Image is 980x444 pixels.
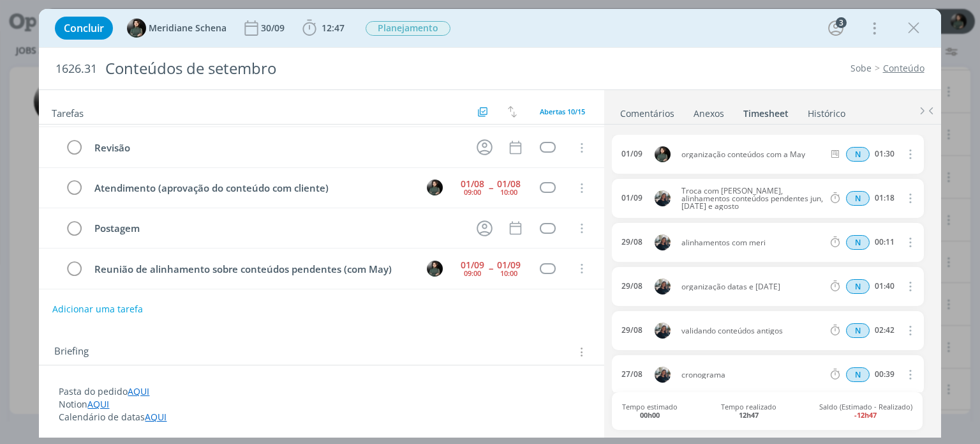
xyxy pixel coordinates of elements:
div: dialog [39,9,940,438]
div: Horas normais [846,279,870,294]
button: M [426,259,445,278]
div: 01/09 [461,261,484,270]
button: 12:47 [299,18,348,38]
div: 01/08 [461,180,484,188]
span: N [846,191,870,206]
img: M [127,19,146,38]
span: N [846,235,870,250]
b: 00h00 [640,410,660,420]
div: 01/09 [621,194,642,203]
img: M [655,323,671,339]
b: -12h47 [854,410,877,420]
a: Comentários [620,102,675,120]
div: 01/09 [621,149,642,158]
div: Horas normais [846,191,870,206]
b: 12h47 [739,410,759,420]
span: Tempo realizado [721,402,776,419]
span: N [846,147,870,162]
img: M [655,234,671,250]
span: -- [489,264,493,273]
div: 02:42 [875,326,895,335]
button: MMeridiane Schena [127,19,226,38]
button: Planejamento [365,20,451,36]
img: M [427,180,443,195]
p: Pasta do pedido [59,385,584,398]
div: Horas normais [846,235,870,250]
p: Calendário de datas [59,411,584,424]
span: 12:47 [322,22,345,34]
div: Horas normais [846,323,870,338]
div: Horas normais [846,367,870,382]
a: Histórico [807,102,846,120]
span: 1626.31 [56,62,97,76]
div: 3 [836,17,847,28]
div: 09:00 [464,270,481,277]
span: cronograma [676,371,829,379]
a: Conteúdo [883,62,924,74]
span: Planejamento [366,21,450,36]
img: M [655,367,671,383]
div: Reunião de alinhamento sobre conteúdos pendentes (com May) [89,261,415,277]
img: M [655,190,671,206]
div: Postagem [89,220,464,236]
p: Notion [59,398,584,411]
div: 00:11 [875,238,895,247]
button: 3 [826,18,846,38]
span: N [846,323,870,338]
div: 01:30 [875,149,895,158]
div: 01/08 [497,180,521,188]
span: alinhamentos com meri [676,239,829,247]
a: AQUI [128,385,149,397]
span: validando conteúdos antigos [676,327,829,335]
span: -- [489,183,493,192]
span: Troca com [PERSON_NAME], alinhamentos conteúdos pendentes jun, [DATE] e agosto [676,187,829,210]
img: M [655,146,671,162]
a: AQUI [87,398,109,410]
div: 30/09 [261,24,287,33]
img: arrow-down-up.svg [508,106,517,118]
button: M [426,178,445,197]
span: N [846,279,870,294]
span: Tarefas [52,104,84,119]
div: Conteúdos de setembro [100,53,557,84]
div: 29/08 [621,238,642,247]
div: 00:39 [875,370,895,379]
div: 29/08 [621,326,642,335]
img: M [655,279,671,295]
div: Revisão [89,140,464,156]
a: Sobe [850,62,872,74]
div: 10:00 [500,188,517,195]
span: Abertas 10/15 [540,107,585,116]
div: 10:00 [500,270,517,277]
span: Meridiane Schena [149,24,226,33]
div: 01/09 [497,261,521,270]
span: Briefing [54,344,89,360]
button: Concluir [55,17,113,40]
img: M [427,261,443,277]
span: Saldo (Estimado - Realizado) [819,402,912,419]
a: AQUI [145,411,167,423]
div: 29/08 [621,282,642,291]
div: Horas normais [846,147,870,162]
div: 01:40 [875,282,895,291]
div: 09:00 [464,188,481,195]
a: Timesheet [743,102,789,120]
span: Concluir [64,23,104,33]
div: Atendimento (aprovação do conteúdo com cliente) [89,180,415,196]
span: N [846,367,870,382]
button: Adicionar uma tarefa [52,298,144,321]
div: 01:18 [875,194,895,203]
div: 27/08 [621,370,642,379]
span: organização conteúdos com a May [676,151,829,158]
span: organização datas e [DATE] [676,283,829,291]
span: Tempo estimado [622,402,678,419]
div: Anexos [694,107,724,120]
